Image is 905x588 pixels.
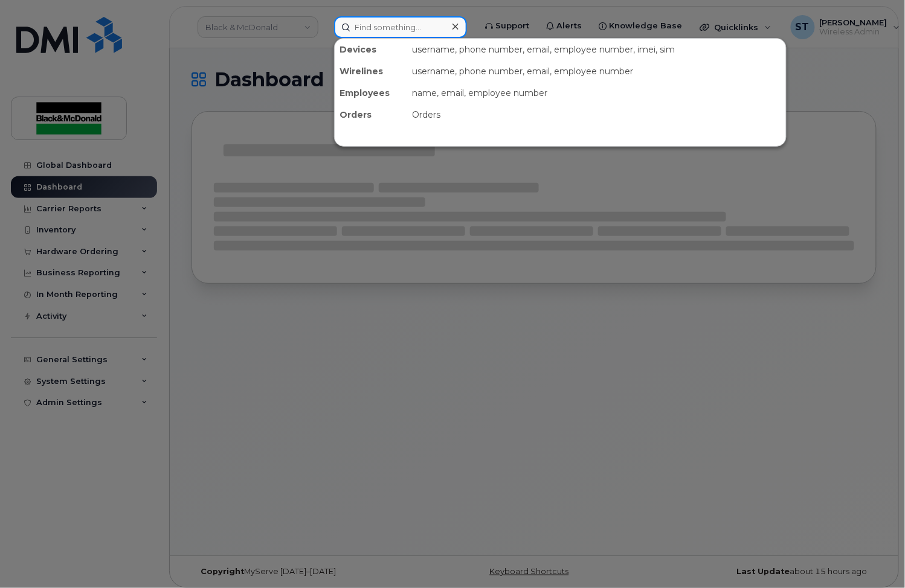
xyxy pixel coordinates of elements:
[335,60,407,82] div: Wirelines
[335,104,407,126] div: Orders
[407,60,786,82] div: username, phone number, email, employee number
[335,39,407,60] div: Devices
[407,104,786,126] div: Orders
[335,82,407,104] div: Employees
[407,82,786,104] div: name, email, employee number
[407,39,786,60] div: username, phone number, email, employee number, imei, sim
